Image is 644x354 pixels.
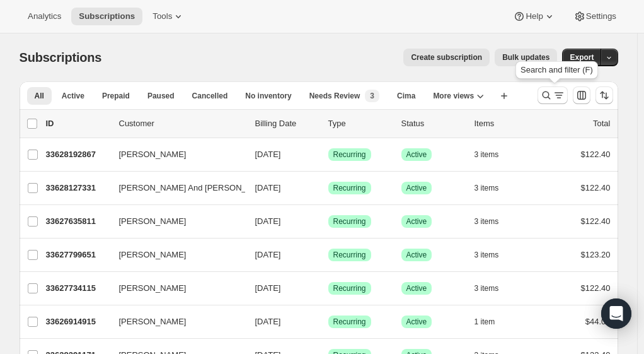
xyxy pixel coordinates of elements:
[333,183,366,193] span: Recurring
[328,117,391,130] div: Type
[474,213,513,230] button: 3 items
[397,91,415,101] span: Cima
[601,298,631,329] div: Open Intercom Messenger
[309,91,360,101] span: Needs Review
[20,8,69,25] button: Analytics
[46,280,611,297] div: 33627734115[PERSON_NAME][DATE]SuccessRecurringSuccessActive3 items$122.40
[152,11,172,21] span: Tools
[46,182,109,194] p: 33628127331
[333,150,366,160] span: Recurring
[333,216,366,227] span: Recurring
[255,150,281,159] span: [DATE]
[474,246,513,264] button: 3 items
[255,183,281,192] span: [DATE]
[581,283,611,293] span: $122.40
[255,250,281,259] span: [DATE]
[474,280,513,297] button: 3 items
[333,283,366,293] span: Recurring
[112,178,238,198] button: [PERSON_NAME] And [PERSON_NAME]
[411,52,482,62] span: Create subscription
[46,146,611,163] div: 33628192867[PERSON_NAME][DATE]SuccessRecurringSuccessActive3 items$122.40
[102,91,130,101] span: Prepaid
[145,8,192,25] button: Tools
[71,8,142,25] button: Subscriptions
[573,86,590,104] button: Customize table column order and visibility
[255,216,281,226] span: [DATE]
[119,282,187,295] span: [PERSON_NAME]
[406,250,427,260] span: Active
[46,282,109,295] p: 33627734115
[112,312,238,332] button: [PERSON_NAME]
[474,183,499,193] span: 3 items
[112,245,238,265] button: [PERSON_NAME]
[255,283,281,293] span: [DATE]
[35,91,44,101] span: All
[433,91,474,101] span: More views
[62,91,84,101] span: Active
[119,215,187,228] span: [PERSON_NAME]
[46,148,109,161] p: 33628192867
[570,52,594,62] span: Export
[474,283,499,293] span: 3 items
[474,216,499,227] span: 3 items
[538,86,568,104] button: Search and filter results
[28,11,61,21] span: Analytics
[494,87,514,105] button: Create new view
[505,8,563,25] button: Help
[425,87,492,105] button: More views
[46,117,611,130] div: IDCustomerBilling DateTypeStatusItemsTotal
[495,49,557,66] button: Bulk updates
[474,179,513,197] button: 3 items
[46,179,611,197] div: 33628127331[PERSON_NAME] And [PERSON_NAME][DATE]SuccessRecurringSuccessActive3 items$122.40
[119,117,245,130] p: Customer
[119,148,187,161] span: [PERSON_NAME]
[406,150,427,160] span: Active
[474,313,509,331] button: 1 item
[585,317,611,326] span: $44.00
[192,91,228,101] span: Cancelled
[586,11,616,21] span: Settings
[593,117,610,130] p: Total
[245,91,291,101] span: No inventory
[333,317,366,327] span: Recurring
[401,117,464,130] p: Status
[406,317,427,327] span: Active
[474,250,499,260] span: 3 items
[255,317,281,326] span: [DATE]
[333,250,366,260] span: Recurring
[46,316,109,328] p: 33626914915
[119,182,272,194] span: [PERSON_NAME] And [PERSON_NAME]
[566,8,624,25] button: Settings
[112,278,238,298] button: [PERSON_NAME]
[112,211,238,232] button: [PERSON_NAME]
[474,150,499,160] span: 3 items
[526,11,543,21] span: Help
[255,117,318,130] p: Billing Date
[46,246,611,264] div: 33627799651[PERSON_NAME][DATE]SuccessRecurringSuccessActive3 items$123.20
[147,91,175,101] span: Paused
[79,11,135,21] span: Subscriptions
[474,317,495,327] span: 1 item
[581,250,611,259] span: $123.20
[112,145,238,165] button: [PERSON_NAME]
[119,249,187,261] span: [PERSON_NAME]
[562,49,601,66] button: Export
[581,183,611,192] span: $122.40
[46,117,109,130] p: ID
[46,313,611,331] div: 33626914915[PERSON_NAME][DATE]SuccessRecurringSuccessActive1 item$44.00
[474,146,513,163] button: 3 items
[595,86,613,104] button: Sort the results
[406,283,427,293] span: Active
[370,91,374,101] span: 3
[20,50,102,64] span: Subscriptions
[46,213,611,230] div: 33627635811[PERSON_NAME][DATE]SuccessRecurringSuccessActive3 items$122.40
[474,117,538,130] div: Items
[46,215,109,228] p: 33627635811
[581,150,611,159] span: $122.40
[502,52,549,62] span: Bulk updates
[403,49,490,66] button: Create subscription
[581,216,611,226] span: $122.40
[119,316,187,328] span: [PERSON_NAME]
[46,249,109,261] p: 33627799651
[406,183,427,193] span: Active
